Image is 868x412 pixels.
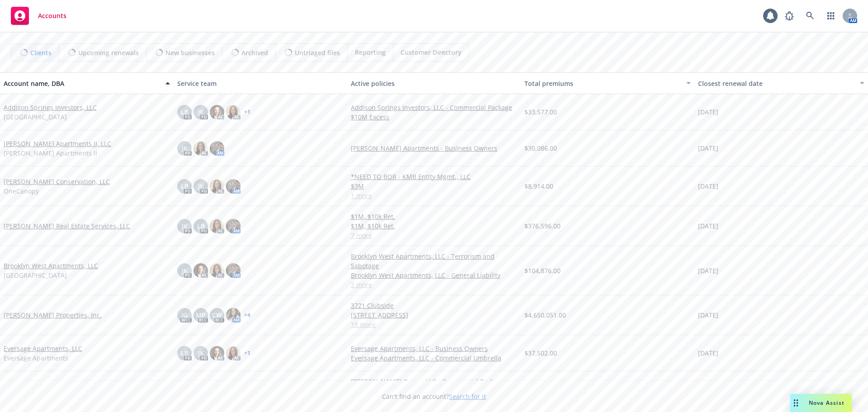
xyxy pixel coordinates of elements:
span: LB [197,221,205,231]
a: [PERSON_NAME] Apartments II, LLC [4,139,111,148]
span: [DATE] [698,181,718,191]
span: JK [182,221,188,231]
a: Switch app [822,7,840,25]
a: Eversage Apartments, LLC - Commercial Umbrella [351,353,517,363]
a: Eversage Apartments, LLC - Business Owners [351,344,517,353]
span: [DATE] [698,143,718,153]
span: Customer Directory [401,47,462,57]
span: CW [212,310,222,320]
span: Can't find an account? [382,392,486,401]
span: Accounts [38,12,66,19]
img: photo [226,346,241,360]
a: $1M, $10k Ret. [351,212,517,221]
span: [GEOGRAPHIC_DATA] [4,270,67,280]
img: photo [226,179,241,194]
button: Active policies [347,72,521,94]
a: Search [801,7,819,25]
a: Addison Springs Investors, LLC [4,103,97,112]
span: $104,876.00 [524,266,561,275]
a: 2 more [351,280,517,289]
span: LB [181,107,189,117]
div: Total premiums [524,79,681,88]
a: [PERSON_NAME] Apartments - Business Owners [351,143,517,153]
span: [DATE] [698,221,718,231]
span: LB [181,181,189,191]
img: photo [210,141,224,156]
img: photo [210,219,224,233]
div: Closest renewal date [698,79,854,88]
a: + 1 [244,109,250,115]
span: MP [196,310,206,320]
span: $33,577.00 [524,107,557,117]
a: Search for it [449,392,486,401]
a: $10M Excess [351,112,517,122]
span: Eversage Apartments [4,353,68,363]
a: + 4 [244,313,250,318]
span: $8,914.00 [524,181,553,191]
span: [DATE] [698,266,718,275]
a: $1M, $10k Ret. [351,221,517,231]
div: Drag to move [790,394,802,412]
button: Service team [174,72,347,94]
div: Active policies [351,79,517,88]
span: JK [182,266,188,275]
span: JK [198,348,204,358]
span: JG [181,310,188,320]
a: 1 more [351,191,517,200]
span: [DATE] [698,310,718,320]
span: JK [182,143,188,153]
img: photo [193,141,208,156]
a: Eversage Apartments, LLC [4,344,82,353]
div: Account name, DBA [4,79,160,88]
a: [PERSON_NAME] Group, LLC - Commercial Package [351,377,517,386]
span: Untriaged files [295,48,340,57]
span: Reporting [355,47,386,57]
a: [STREET_ADDRESS] [351,310,517,320]
span: [DATE] [698,348,718,358]
a: Brooklyn West Apartments, LLC [4,261,98,270]
span: $4,650,051.00 [524,310,566,320]
a: Addison Springs Investors, LLC - Commercial Package [351,103,517,112]
a: Report a Bug [780,7,798,25]
img: photo [226,219,241,233]
span: OneCanopy [4,186,39,196]
a: [PERSON_NAME] Conservation, LLC [4,177,110,186]
span: [DATE] [698,107,718,117]
img: photo [210,263,224,278]
span: Archived [241,48,268,57]
a: 7 more [351,231,517,240]
span: Nova Assist [809,399,844,407]
span: [PERSON_NAME] Apartments II [4,148,97,158]
img: photo [226,263,241,278]
a: Brooklyn West Apartments, LLC - General Liability [351,270,517,280]
span: [GEOGRAPHIC_DATA] [4,112,67,122]
img: photo [226,105,241,119]
a: Brooklyn West Apartments, LLC - Terrorism and Sabotage [351,251,517,270]
span: LB [181,348,189,358]
span: JK [198,107,204,117]
a: $3M [351,181,517,191]
span: $376,596.00 [524,221,561,231]
img: photo [226,308,241,322]
a: + 1 [244,350,250,356]
span: JK [198,181,204,191]
img: photo [210,105,224,119]
button: Total premiums [521,72,694,94]
div: Service team [177,79,344,88]
span: Clients [30,48,52,57]
a: [PERSON_NAME] Real Estate Services, LLC [4,221,130,231]
img: photo [210,346,224,360]
a: *NEED TO BOR - KMB Entity Mgmt., LLC [351,172,517,181]
a: [PERSON_NAME] Properties, Inc. [4,310,102,320]
img: photo [193,263,208,278]
span: $37,502.00 [524,348,557,358]
a: Accounts [7,3,70,28]
a: 3721 Clubside [351,301,517,310]
button: Closest renewal date [694,72,868,94]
